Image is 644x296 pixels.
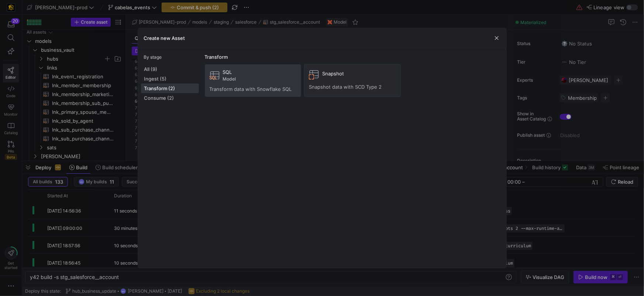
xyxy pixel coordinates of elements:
span: Transform data with Snowflake SQL [210,86,292,92]
button: Transform (2) [141,84,199,93]
button: All (9) [141,64,199,74]
span: Model [223,76,297,82]
h3: Create new Asset [144,35,185,41]
div: By stage [144,55,199,60]
button: SQLModelTransform data with Snowflake SQL [205,64,302,97]
button: Consume (2) [141,93,199,103]
button: SnapshotSnapshot data with SCD Type 2 [304,64,401,97]
div: Transform [205,54,500,60]
span: All (9) [144,66,196,72]
button: Ingest (5) [141,74,199,84]
span: Snapshot [322,71,344,76]
span: Transform (2) [144,85,196,91]
span: Ingest (5) [144,76,196,82]
span: SQL [223,69,232,75]
span: Snapshot data with SCD Type 2 [309,84,382,90]
span: Consume (2) [144,95,196,101]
